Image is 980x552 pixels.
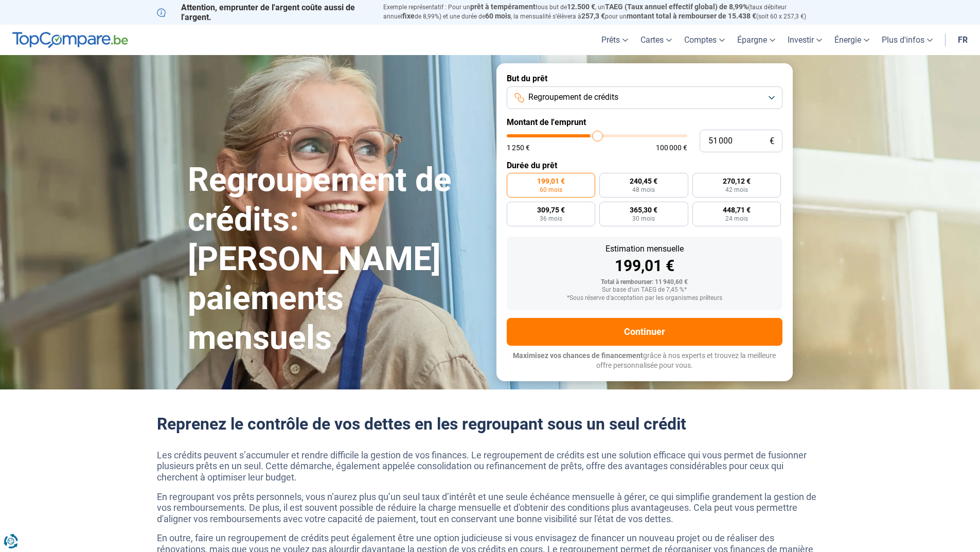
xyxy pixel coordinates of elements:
a: fr [952,25,974,55]
h2: Reprenez le contrôle de vos dettes en les regroupant sous un seul crédit [157,414,824,434]
span: Maximisez vos chances de financement [513,351,643,360]
p: Attention, emprunter de l'argent coûte aussi de l'argent. [157,3,371,22]
div: 199,01 € [515,258,774,274]
span: 257,3 € [581,12,605,20]
div: *Sous réserve d'acceptation par les organismes prêteurs [515,295,774,302]
span: € [770,137,774,146]
span: Regroupement de crédits [528,92,618,103]
a: Investir [781,25,828,55]
span: 270,12 € [723,177,751,185]
p: Les crédits peuvent s’accumuler et rendre difficile la gestion de vos finances. Le regroupement d... [157,450,824,483]
span: 60 mois [485,12,511,20]
span: 448,71 € [723,206,751,213]
label: But du prêt [507,74,782,83]
span: 309,75 € [537,206,565,213]
div: Total à rembourser: 11 940,60 € [515,279,774,286]
a: Épargne [731,25,781,55]
span: 48 mois [632,187,655,193]
span: 1 250 € [507,144,530,151]
div: Estimation mensuelle [515,245,774,253]
a: Prêts [595,25,634,55]
label: Durée du prêt [507,161,782,170]
a: Comptes [678,25,731,55]
button: Regroupement de crédits [507,86,782,109]
label: Montant de l'emprunt [507,117,782,127]
span: fixe [402,12,415,20]
div: Sur base d'un TAEG de 7,45 %* [515,287,774,294]
h1: Regroupement de crédits: [PERSON_NAME] paiements mensuels [188,161,484,358]
span: 30 mois [632,216,655,222]
a: Énergie [828,25,876,55]
a: Cartes [634,25,678,55]
span: montant total à rembourser de 15.438 € [627,12,756,20]
span: 42 mois [725,187,748,193]
span: 24 mois [725,216,748,222]
span: 100 000 € [656,144,687,151]
img: TopCompare [12,32,128,48]
p: En regroupant vos prêts personnels, vous n’aurez plus qu’un seul taux d’intérêt et une seule éché... [157,491,824,525]
span: 12.500 € [567,3,595,11]
button: Continuer [507,318,782,346]
span: TAEG (Taux annuel effectif global) de 8,99% [605,3,748,11]
span: prêt à tempérament [470,3,536,11]
p: Exemple représentatif : Pour un tous but de , un (taux débiteur annuel de 8,99%) et une durée de ... [383,3,824,21]
span: 240,45 € [630,177,657,185]
span: 60 mois [540,187,562,193]
span: 365,30 € [630,206,657,213]
span: 36 mois [540,216,562,222]
span: 199,01 € [537,177,565,185]
a: Plus d'infos [876,25,939,55]
p: grâce à nos experts et trouvez la meilleure offre personnalisée pour vous. [507,351,782,371]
